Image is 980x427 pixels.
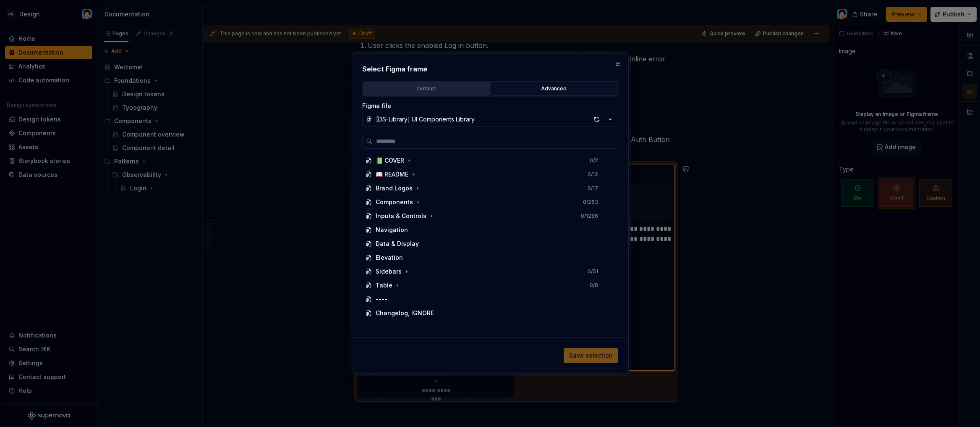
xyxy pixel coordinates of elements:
[581,213,598,219] div: 0 / 1286
[590,282,598,289] div: 0 / 8
[376,184,413,192] div: Brand Logos
[362,102,391,110] label: Figma file
[376,240,419,248] div: Data & Display
[588,171,598,178] div: 0 / 12
[376,170,408,179] div: 📖 README
[376,309,434,317] div: Changelog, IGNORE
[590,157,598,164] div: 0 / 2
[362,112,618,127] button: [DS-Library] UI Components Library
[376,253,403,262] div: Elevation
[362,64,618,74] h2: Select Figma frame
[376,156,404,165] div: 📗 COVER
[494,84,614,93] div: Advanced
[376,226,408,234] div: Navigation
[588,268,598,275] div: 0 / 51
[583,199,598,206] div: 0 / 253
[588,185,598,192] div: 0 / 17
[376,295,387,303] div: ----
[376,267,402,276] div: Sidebars
[376,212,426,220] div: Inputs & Controls
[376,115,475,124] div: [DS-Library] UI Components Library
[376,198,413,206] div: Components
[376,281,392,290] div: Table
[366,84,487,93] div: Default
